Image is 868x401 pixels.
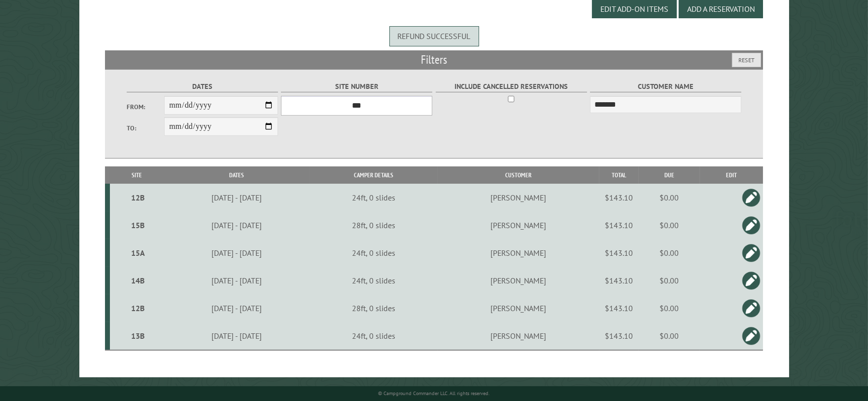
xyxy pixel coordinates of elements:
[438,211,599,239] td: [PERSON_NAME]
[639,211,700,239] td: $0.00
[732,53,761,67] button: Reset
[599,322,639,350] td: $143.10
[127,123,165,133] label: To:
[281,81,432,92] label: Site Number
[438,184,599,211] td: [PERSON_NAME]
[590,81,741,92] label: Customer Name
[114,276,161,285] div: 14B
[165,248,308,258] div: [DATE] - [DATE]
[127,81,278,92] label: Dates
[310,211,438,239] td: 28ft, 0 slides
[599,166,639,184] th: Total
[310,322,438,350] td: 24ft, 0 slides
[105,50,763,69] h2: Filters
[114,303,161,313] div: 12B
[639,166,700,184] th: Due
[165,193,308,202] div: [DATE] - [DATE]
[599,239,639,267] td: $143.10
[389,26,479,46] div: Refund successful
[438,322,599,350] td: [PERSON_NAME]
[639,267,700,294] td: $0.00
[639,294,700,322] td: $0.00
[114,331,161,341] div: 13B
[438,267,599,294] td: [PERSON_NAME]
[599,294,639,322] td: $143.10
[310,267,438,294] td: 24ft, 0 slides
[639,322,700,350] td: $0.00
[163,166,310,184] th: Dates
[165,331,308,341] div: [DATE] - [DATE]
[599,267,639,294] td: $143.10
[436,81,587,92] label: Include Cancelled Reservations
[114,220,161,230] div: 15B
[599,211,639,239] td: $143.10
[310,184,438,211] td: 24ft, 0 slides
[438,166,599,184] th: Customer
[110,166,163,184] th: Site
[438,294,599,322] td: [PERSON_NAME]
[700,166,763,184] th: Edit
[639,184,700,211] td: $0.00
[114,248,161,258] div: 15A
[379,390,490,397] small: © Campground Commander LLC. All rights reserved.
[639,239,700,267] td: $0.00
[599,184,639,211] td: $143.10
[310,239,438,267] td: 24ft, 0 slides
[127,102,165,112] label: From:
[114,193,161,202] div: 12B
[165,303,308,313] div: [DATE] - [DATE]
[165,276,308,285] div: [DATE] - [DATE]
[438,239,599,267] td: [PERSON_NAME]
[310,294,438,322] td: 28ft, 0 slides
[165,220,308,230] div: [DATE] - [DATE]
[310,166,438,184] th: Camper Details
